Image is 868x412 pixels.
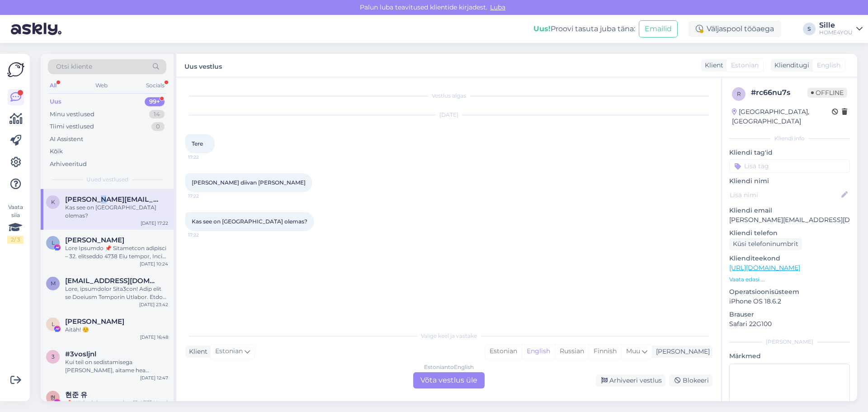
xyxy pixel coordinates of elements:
[52,321,55,327] span: L
[48,80,58,91] div: All
[729,238,802,250] div: Küsi telefoninumbrit
[52,239,55,246] span: L
[7,61,24,78] img: Askly Logo
[185,92,712,100] div: Vestlus algas
[729,134,850,142] div: Kliendi info
[596,374,665,387] div: Arhiveeri vestlus
[689,21,781,37] div: Väljaspool tööaega
[192,179,306,186] span: [PERSON_NAME] diivan [PERSON_NAME]
[485,345,522,358] div: Estonian
[94,80,109,91] div: Web
[803,23,816,35] div: S
[729,275,850,284] p: Vaata edasi ...
[729,297,850,306] p: iPhone OS 18.6.2
[771,61,809,70] div: Klienditugi
[652,347,710,356] div: [PERSON_NAME]
[215,346,243,356] span: Estonian
[149,110,165,119] div: 14
[50,147,63,156] div: Kõik
[729,319,850,329] p: Safari 22G100
[65,195,159,204] span: kristina.savi93@gmail.com
[7,203,24,244] div: Vaata siia
[424,363,474,371] div: Estonian to English
[140,374,168,381] div: [DATE] 12:47
[151,122,165,131] div: 0
[140,260,168,267] div: [DATE] 10:24
[50,394,56,401] span: 현
[729,176,850,186] p: Kliendi nimi
[139,301,168,308] div: [DATE] 23:42
[50,160,87,169] div: Arhiveeritud
[65,391,87,399] span: 현준 유
[729,215,850,225] p: [PERSON_NAME][EMAIL_ADDRESS][DOMAIN_NAME]
[145,97,165,106] div: 99+
[819,22,853,29] div: Sille
[701,61,723,70] div: Klient
[56,62,92,71] span: Otsi kliente
[86,175,128,184] span: Uued vestlused
[730,190,840,200] input: Lisa nimi
[626,347,640,355] span: Muu
[819,22,863,36] a: SilleHOME4YOU
[188,154,222,161] span: 17:22
[7,236,24,244] div: 2 / 3
[50,122,94,131] div: Tiimi vestlused
[50,135,83,144] div: AI Assistent
[639,20,678,38] button: Emailid
[729,159,850,173] input: Lisa tag
[737,90,741,97] span: r
[65,285,168,301] div: Lore, ipsumdolor Sita3con! Adip elit se Doeiusm Temporin Utlabor. Etdo Magnaali Enimadminim 52.ve...
[729,254,850,263] p: Klienditeekond
[589,345,621,358] div: Finnish
[729,310,850,319] p: Brauser
[729,148,850,157] p: Kliendi tag'id
[413,372,485,388] div: Võta vestlus üle
[192,218,307,225] span: Kas see on [GEOGRAPHIC_DATA] olemas?
[555,345,589,358] div: Russian
[669,374,712,387] div: Blokeeri
[729,338,850,346] div: [PERSON_NAME]
[807,88,847,98] span: Offline
[50,97,61,106] div: Uus
[65,277,159,285] span: meribelbrigitta@gmail.com
[192,140,203,147] span: Tere
[51,199,55,205] span: k
[50,110,94,119] div: Minu vestlused
[729,206,850,215] p: Kliendi email
[51,280,56,287] span: m
[729,351,850,361] p: Märkmed
[141,220,168,227] div: [DATE] 17:22
[65,326,168,334] div: Aitäh! ☺️
[140,334,168,341] div: [DATE] 16:48
[522,345,555,358] div: English
[817,61,840,70] span: English
[533,24,635,34] div: Proovi tasuta juba täna:
[533,24,551,33] b: Uus!
[729,264,800,272] a: [URL][DOMAIN_NAME]
[65,244,168,260] div: Lore Ipsumdo 📌 Sitametcon adipisci – 32. elitseddo 4738 Eiu tempor, Incid utlabo etdol magn aliqu...
[731,61,759,70] span: Estonian
[487,3,508,11] span: Luba
[188,232,222,238] span: 17:22
[185,347,208,356] div: Klient
[52,353,55,360] span: 3
[65,317,124,326] span: Liis Leesi
[729,287,850,297] p: Operatsioonisüsteem
[185,332,712,340] div: Valige keel ja vastake
[65,236,124,244] span: Linda Desmond Nkosi
[65,204,168,220] div: Kas see on [GEOGRAPHIC_DATA] olemas?
[819,29,853,36] div: HOME4YOU
[65,350,96,358] span: #3vosljnl
[185,111,712,119] div: [DATE]
[732,107,832,126] div: [GEOGRAPHIC_DATA], [GEOGRAPHIC_DATA]
[65,358,168,374] div: Kui teil on sedistamisega [PERSON_NAME], aitame hea meelega. Siin saate broneerida aja kõneks: [U...
[751,87,807,98] div: # rc66nu7s
[729,228,850,238] p: Kliendi telefon
[144,80,166,91] div: Socials
[184,59,222,71] label: Uus vestlus
[188,193,222,199] span: 17:22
